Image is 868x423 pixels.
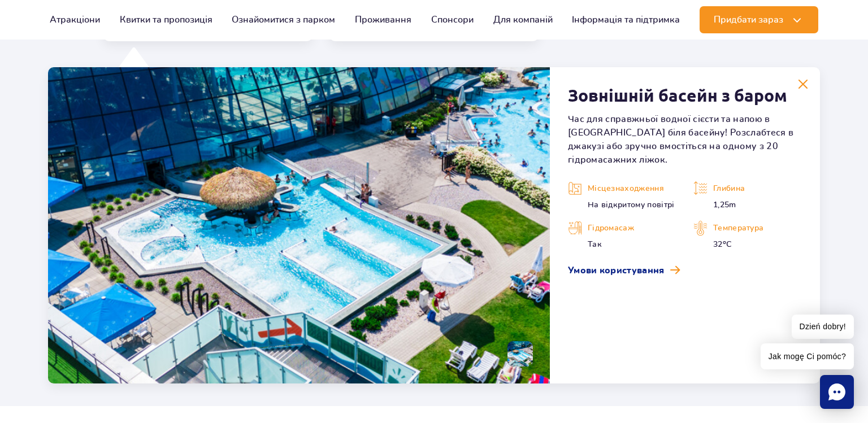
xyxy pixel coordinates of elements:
[761,343,854,369] span: Jak mogę Ci pomóc?
[792,315,854,339] span: Dzień dobry!
[568,180,676,197] p: Місцезнаходження
[693,180,802,197] p: Глибина
[572,6,680,33] a: Інформація та підтримка
[568,112,802,167] p: Час для справжньої водної сієсти та напою в [GEOGRAPHIC_DATA] біля басейну! Розслабтеся в джакузі...
[568,220,676,237] p: Гідромасаж
[693,199,802,211] p: 1,25m
[493,6,553,33] a: Для компаній
[568,199,676,211] p: На відкритому повітрі
[723,239,726,245] sup: o
[50,6,100,33] a: Атракціони
[700,6,818,33] button: Придбати зараз
[568,264,802,277] a: Умови користування
[568,239,676,250] p: Так
[120,6,212,33] a: Квитки та пропозиція
[355,6,411,33] a: Проживання
[693,220,802,237] p: Температура
[232,6,335,33] a: Ознайомитися з парком
[568,85,787,106] h2: Зовнішній басейн з баром
[820,375,854,409] div: Chat
[568,264,665,277] span: Умови користування
[714,15,783,25] span: Придбати зараз
[693,239,802,250] p: 32 C
[431,6,474,33] a: Спонсори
